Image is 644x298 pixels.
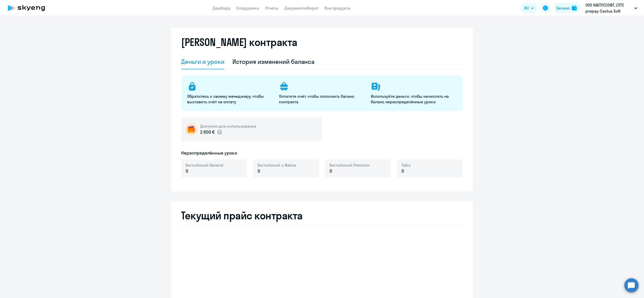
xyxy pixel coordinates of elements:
[556,5,570,11] div: Баланс
[325,6,351,11] a: Все продукты
[401,162,411,168] span: Talks
[236,6,259,11] a: Сотрудники
[524,5,529,11] span: RU
[213,6,230,11] a: Дашборд
[186,162,223,168] span: Английский General
[330,162,370,168] span: Английский Premium
[258,162,296,168] span: Английский с Native
[572,6,577,11] img: balance
[330,168,332,174] span: 0
[265,6,278,11] a: Отчеты
[553,3,580,13] button: Балансbalance
[585,2,632,14] p: ООО КАКТУССОФТ, LTITC prepay-Cactus Soft
[521,3,537,13] button: RU
[181,150,237,156] h5: Нераспределённые уроки
[285,6,318,11] a: Документооборот
[186,168,188,174] span: 0
[371,93,457,105] p: Используйте деньги, чтобы начислять на баланс нераспределённые уроки
[258,168,260,174] span: 0
[583,2,640,14] button: ООО КАКТУССОФТ, LTITC prepay-Cactus Soft
[185,123,197,135] img: wallet-circle.png
[200,129,223,135] p: 2 600 €
[232,58,315,66] div: История изменений баланса
[181,58,224,66] div: Деньги и уроки
[181,210,463,222] h2: Текущий прайс контракта
[181,36,297,48] h2: [PERSON_NAME] контракта
[200,123,256,129] h5: Доступно для использования
[279,93,365,105] p: Оплатите счёт, чтобы пополнить баланс контракта
[187,93,273,105] p: Обратитесь к своему менеджеру, чтобы выставить счёт на оплату
[401,168,404,174] span: 0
